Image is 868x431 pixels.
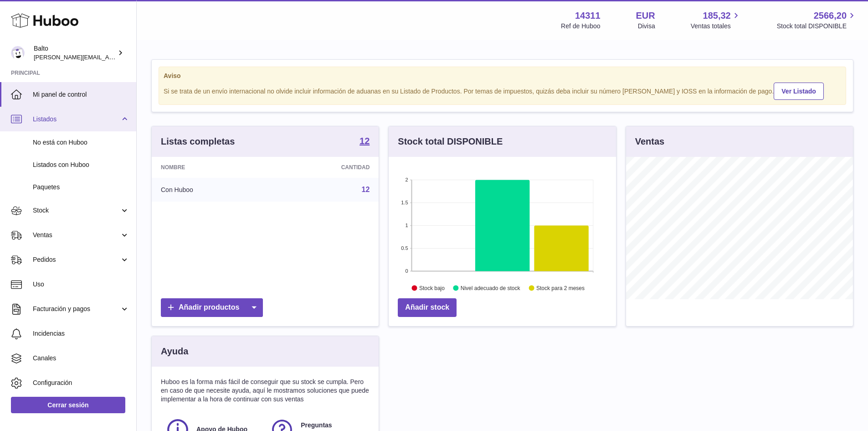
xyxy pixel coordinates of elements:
strong: 12 [360,136,370,145]
span: Ventas totales [691,22,741,31]
span: Facturación y pagos [33,305,120,313]
span: Stock [33,206,120,215]
a: 2566,20 Stock total DISPONIBLE [777,10,857,31]
text: Nivel adecuado de stock [461,285,521,291]
text: 1.5 [401,200,408,205]
span: Paquetes [33,183,129,192]
text: Stock bajo [419,285,445,291]
span: Configuración [33,379,129,387]
td: Con Huboo [152,178,270,202]
a: 12 [360,136,370,147]
div: Divisa [638,22,655,31]
a: Añadir productos [161,298,263,317]
a: Cerrar sesión [11,397,125,413]
div: Ref de Huboo [561,22,600,31]
strong: 14311 [575,10,601,22]
h3: Ayuda [161,345,188,358]
text: 1 [406,223,408,228]
div: Si se trata de un envío internacional no olvide incluir información de aduanas en su Listado de P... [164,81,841,100]
span: Listados con Huboo [33,161,129,169]
span: 2566,20 [814,10,847,22]
span: Canales [33,354,129,363]
span: No está con Huboo [33,138,129,147]
a: 185,32 Ventas totales [691,10,741,31]
text: 0 [406,268,408,274]
text: 0.5 [401,245,408,251]
text: Stock para 2 meses [536,285,585,291]
span: [PERSON_NAME][EMAIL_ADDRESS][DOMAIN_NAME] [34,53,183,61]
span: Ventas [33,231,120,239]
strong: EUR [636,10,655,22]
span: Uso [33,280,129,289]
a: Ver Listado [774,83,823,100]
span: Incidencias [33,329,129,338]
p: Huboo es la forma más fácil de conseguir que su stock se cumpla. Pero en caso de que necesite ayu... [161,378,370,404]
text: 2 [406,177,408,182]
h3: Ventas [635,135,664,148]
span: Listados [33,115,120,124]
span: Pedidos [33,255,120,264]
h3: Listas completas [161,135,235,148]
h3: Stock total DISPONIBLE [398,135,503,148]
div: Balto [34,44,116,62]
span: 185,32 [703,10,731,22]
th: Nombre [152,157,270,178]
span: Mi panel de control [33,90,129,99]
a: Añadir stock [398,298,457,317]
strong: Aviso [164,72,841,80]
span: Stock total DISPONIBLE [777,22,857,31]
th: Cantidad [270,157,379,178]
a: 12 [362,186,370,193]
img: laura@balto.es [11,46,25,60]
